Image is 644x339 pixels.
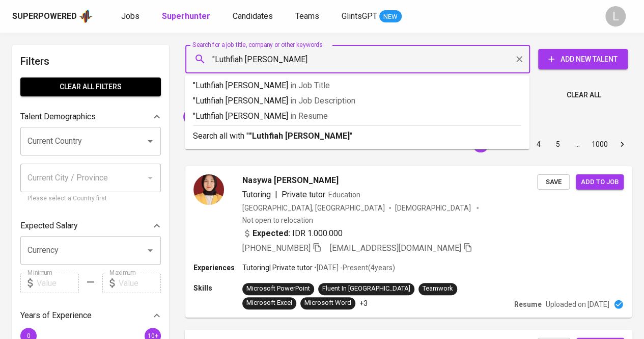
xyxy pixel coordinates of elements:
div: IDR 1.000.000 [242,227,343,240]
a: Nasywa [PERSON_NAME]Tutoring|Private tutorEducation[GEOGRAPHIC_DATA], [GEOGRAPHIC_DATA][DEMOGRAPH... [185,166,632,318]
div: Teamwork [423,284,453,294]
button: Go to page 5 [550,136,566,152]
div: Microsoft PowerPoint [246,284,310,294]
div: Years of Experience [20,305,161,326]
b: "Luthfiah [PERSON_NAME] [249,131,350,141]
div: L [605,6,626,27]
span: Add to job [581,176,619,188]
span: Clear All [567,89,601,101]
p: Resume [514,299,542,309]
p: Skills [193,283,242,293]
button: Go to page 1000 [589,136,611,152]
div: Microsoft Excel [246,298,292,308]
div: Superpowered [12,11,77,22]
div: Expected Salary [20,216,161,236]
span: Candidates [233,11,273,21]
img: b3986c156b9c3efa3f39fc28d4573884.jpeg [193,174,224,205]
div: Microsoft Word [304,298,351,308]
span: GlintsGPT [342,11,377,21]
span: in Resume [290,111,328,121]
a: Candidates [233,10,275,23]
p: Please select a Country first [27,194,154,204]
p: "Luthfiah [PERSON_NAME] [193,110,521,122]
span: in Job Description [290,96,355,106]
button: Open [143,243,157,257]
span: Jobs [121,11,139,21]
button: Clear All filters [20,77,161,96]
span: | [275,189,277,201]
button: Clear All [563,86,605,105]
span: Education [328,191,360,199]
span: in Job Title [290,81,330,90]
button: Clear [512,52,526,66]
b: Expected: [253,227,290,240]
span: Save [542,176,565,188]
span: NEW [379,12,402,22]
p: Talent Demographics [20,111,96,123]
a: Jobs [121,10,142,23]
img: app logo [79,9,93,24]
span: Teams [295,11,319,21]
span: Clear All filters [29,81,153,93]
span: [EMAIL_ADDRESS][DOMAIN_NAME] [330,243,461,253]
p: • [DATE] - Present ( 4 years ) [313,263,395,273]
nav: pagination navigation [452,136,632,152]
p: Not open to relocation [242,215,313,225]
p: "Luthfiah [PERSON_NAME] [193,80,521,92]
p: Search all with " " [193,130,521,142]
div: [GEOGRAPHIC_DATA], [GEOGRAPHIC_DATA] [242,203,385,213]
span: Add New Talent [546,53,620,66]
div: "Ghaida Salsabila" [183,109,262,125]
span: Nasywa [PERSON_NAME] [242,174,339,187]
p: +3 [359,298,368,308]
p: Experiences [193,263,242,273]
p: Expected Salary [20,220,78,232]
button: Open [143,134,157,148]
a: Superhunter [162,10,212,23]
span: Tutoring [242,190,271,199]
p: Tutoring | Private tutor [242,263,313,273]
a: Teams [295,10,321,23]
a: GlintsGPT NEW [342,10,402,23]
button: Add New Talent [538,49,628,69]
a: Superpoweredapp logo [12,9,93,24]
p: "Luthfiah [PERSON_NAME] [193,95,521,107]
button: Save [537,174,570,190]
p: Years of Experience [20,309,92,322]
button: Add to job [576,174,624,190]
input: Value [37,273,79,293]
input: Value [119,273,161,293]
div: Fluent In [GEOGRAPHIC_DATA] [322,284,410,294]
button: Go to next page [614,136,630,152]
span: Private tutor [282,190,325,199]
span: [DEMOGRAPHIC_DATA] [395,203,472,213]
h6: Filters [20,53,161,69]
p: Uploaded on [DATE] [546,299,609,309]
div: Talent Demographics [20,107,161,127]
b: Superhunter [162,11,210,21]
span: "Ghaida Salsabila" [183,112,251,121]
button: Go to page 4 [530,136,547,152]
span: [PHONE_NUMBER] [242,243,311,253]
div: … [569,139,585,149]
